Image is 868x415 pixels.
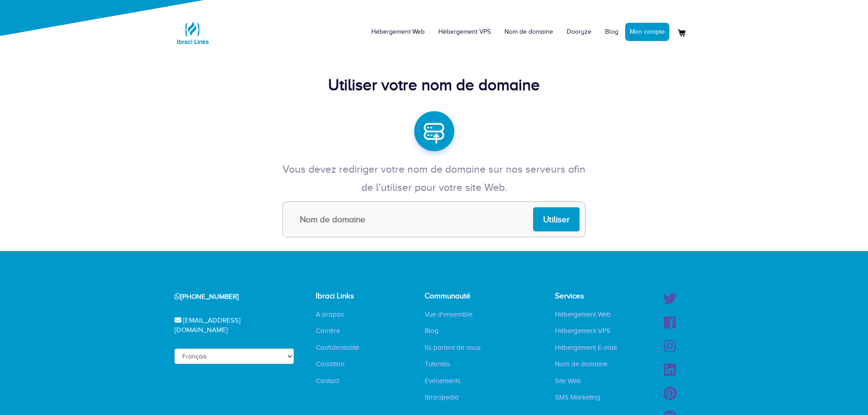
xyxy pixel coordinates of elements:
[316,292,375,301] h4: Ibraci Links
[418,343,488,352] a: Ils parlent de nous
[309,376,346,385] a: Contact
[431,18,498,46] a: Hébergement VPS
[548,393,607,402] a: SMS Marketing
[625,23,669,41] a: Mon compte
[548,359,614,369] a: Nom de domaine
[560,18,598,46] a: Dooryze
[309,326,347,335] a: Carrière
[533,207,580,231] input: Utiliser
[598,18,625,46] a: Blog
[365,18,431,46] a: Hébergement Web
[418,359,457,369] a: Tutoriels
[548,376,588,385] a: Site Web
[425,292,488,301] h4: Communauté
[279,160,589,197] p: Vous devez rediriger votre nom de domaine sur nos serveurs afin de l'utiliser pour votre site Web.
[282,201,586,237] input: Nom de domaine
[418,376,467,385] a: Evénements
[418,310,479,319] a: Vue d'ensemble
[418,326,446,335] a: Blog
[418,393,466,402] a: Ibracipedia
[175,74,694,97] div: Utiliser votre nom de domaine
[548,310,618,319] a: Hébergement Web
[548,326,617,335] a: Hébergement VPS
[498,18,560,46] a: Nom de domaine
[548,343,624,352] a: Hébergement E-mail
[175,15,211,51] img: Logo Ibraci Links
[309,359,351,369] a: Condition
[163,285,294,308] div: [PHONE_NUMBER]
[309,310,351,319] a: A propos
[309,343,366,352] a: Confidentialité
[175,7,211,51] a: Logo Ibraci Links
[555,292,624,301] h4: Services
[163,309,294,342] div: [EMAIL_ADDRESS][DOMAIN_NAME]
